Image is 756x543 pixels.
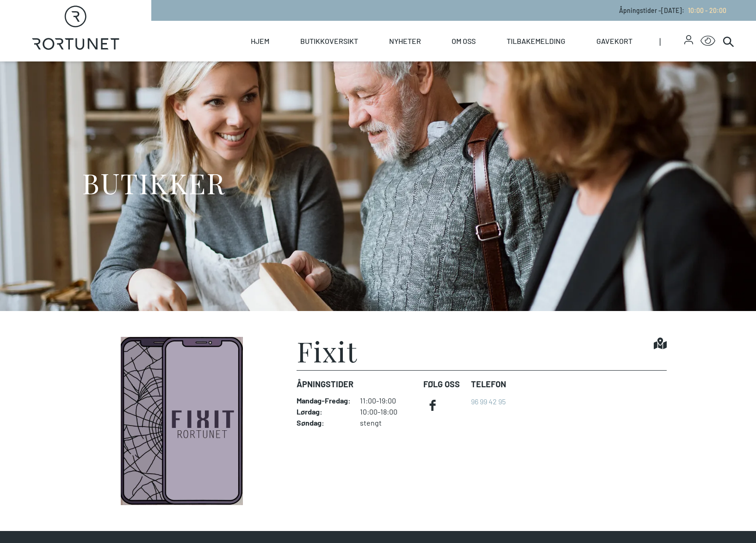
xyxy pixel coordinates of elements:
[82,165,225,200] h1: BUTIKKER
[297,396,351,405] dt: Mandag - Fredag :
[297,407,351,416] dt: Lørdag :
[423,396,442,415] a: facebook
[297,378,416,390] dt: Åpningstider
[596,21,632,61] a: Gavekort
[360,407,416,416] dd: 10:00-18:00
[471,378,506,390] dt: Telefon
[619,6,726,15] p: Åpningstider - [DATE] :
[389,21,421,61] a: Nyheter
[684,6,726,14] a: 10:00 - 20:00
[360,396,416,405] dd: 11:00-19:00
[360,418,416,427] dd: stengt
[251,21,269,61] a: Hjem
[507,21,565,61] a: Tilbakemelding
[297,418,351,427] dt: Søndag :
[688,6,726,14] span: 10:00 - 20:00
[659,21,684,61] span: |
[452,21,476,61] a: Om oss
[471,397,506,406] a: 96 99 42 95
[700,34,715,49] button: Open Accessibility Menu
[300,21,358,61] a: Butikkoversikt
[423,378,464,390] dt: FØLG OSS
[297,337,358,365] h1: Fixit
